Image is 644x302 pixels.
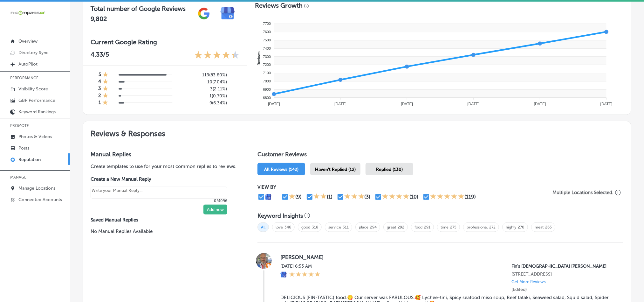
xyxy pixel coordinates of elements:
a: 275 [450,225,456,229]
p: Connected Accounts [18,197,62,202]
a: 311 [343,225,349,229]
a: 346 [284,225,291,229]
a: place [359,225,368,229]
a: time [441,225,449,229]
tspan: [DATE] [468,102,480,106]
div: 4 Stars [382,193,409,201]
tspan: [DATE] [401,102,413,106]
a: 292 [398,225,404,229]
h4: 3 [98,86,101,93]
label: [PERSON_NAME] [280,254,613,260]
h3: Manual Replies [91,151,237,158]
h4: 1 [99,100,101,107]
div: 1 Star [103,79,108,86]
div: 5 Stars [430,193,464,201]
a: great [387,225,396,229]
text: Reviews [257,52,261,66]
span: All [257,222,269,232]
tspan: 7500 [263,38,271,42]
tspan: 6800 [263,96,271,100]
h3: Keyword Insights [257,212,303,219]
div: (9) [295,194,302,200]
span: Replied (130) [376,167,403,172]
a: professional [467,225,488,229]
p: AutoPilot [18,61,38,67]
p: Create templates to use for your most common replies to reviews. [91,163,237,170]
a: highly [506,225,516,229]
a: 318 [312,225,318,229]
tspan: 6900 [263,88,271,91]
a: 272 [489,225,496,229]
tspan: 7600 [263,30,271,34]
h3: Reviews Growth [255,2,303,9]
p: 4.33 /5 [91,51,109,60]
tspan: [DATE] [534,102,546,106]
span: All Reviews (142) [264,167,298,172]
div: (10) [409,194,418,200]
div: 1 Star [103,72,108,79]
tspan: [DATE] [334,102,346,106]
div: 1 Star [103,86,108,93]
p: Reputation [18,157,41,162]
img: gPZS+5FD6qPJAAAAABJRU5ErkJggg== [192,2,216,25]
tspan: 7400 [263,46,271,50]
h4: 2 [98,93,101,100]
label: Create a New Manual Reply [91,176,227,182]
p: Photos & Videos [18,134,52,139]
div: 2 Stars [313,193,327,201]
h5: 1 ( 0.70% ) [184,93,227,99]
div: 3 Stars [344,193,365,201]
a: love [276,225,283,229]
div: 1 Star [103,93,108,100]
div: (1) [327,194,332,200]
p: Posts [18,145,29,151]
div: 1 Star [102,100,108,107]
a: meat [535,225,544,229]
p: Keyword Rankings [18,109,56,115]
a: 294 [370,225,377,229]
p: GBP Performance [18,98,55,103]
label: Saved Manual Replies [91,217,237,223]
div: 4.33 Stars [194,51,240,60]
h5: 10 ( 7.04% ) [184,79,227,85]
tspan: [DATE] [268,102,280,106]
a: service [328,225,341,229]
h4: 5 [99,72,101,79]
p: 0/4096 [91,199,227,203]
h3: Current Google Rating [91,38,240,46]
a: 291 [424,225,430,229]
tspan: 7300 [263,55,271,59]
p: Visibility Score [18,86,48,92]
div: 1 Star [289,193,295,201]
p: VIEW BY [257,184,550,190]
p: No Manual Replies Available [91,228,237,235]
p: Get More Reviews [511,279,546,284]
button: Add new [203,205,227,214]
span: Haven't Replied (12) [315,167,356,172]
p: Fin's Japanese Sushi Grill [511,263,613,269]
h4: 4 [98,79,101,86]
tspan: [DATE] [600,102,613,106]
h1: Customer Reviews [257,151,623,160]
tspan: 7200 [263,63,271,67]
h5: 3 ( 2.11% ) [184,86,227,92]
textarea: Create your Quick Reply [91,187,227,199]
h5: 9 ( 6.34% ) [184,100,227,106]
p: 732 West 23rd Street [511,271,613,277]
div: (3) [365,194,371,200]
h2: 9,802 [91,15,186,23]
div: 5 Stars [289,271,320,278]
img: e7ababfa220611ac49bdb491a11684a6.png [216,2,240,25]
label: [DATE] 6:53 AM [280,263,320,269]
tspan: 7700 [263,22,271,26]
img: 660ab0bf-5cc7-4cb8-ba1c-48b5ae0f18e60NCTV_CLogo_TV_Black_-500x88.png [10,10,45,16]
p: Overview [18,39,38,44]
h5: 119 ( 83.80% ) [184,72,227,78]
h3: Total number of Google Reviews [91,5,186,12]
tspan: 7100 [263,71,271,75]
a: good [301,225,310,229]
tspan: 7000 [263,79,271,83]
p: Directory Sync [18,50,49,55]
label: (Edited) [511,287,527,292]
p: Multiple Locations Selected. [552,190,614,195]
